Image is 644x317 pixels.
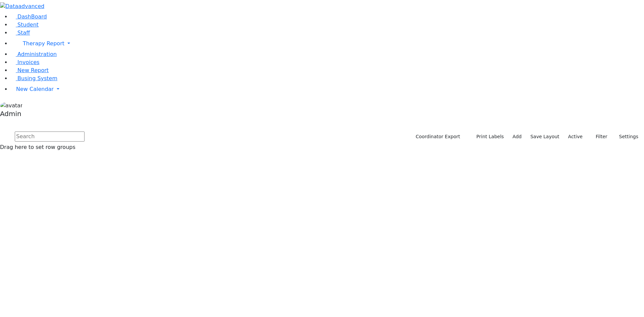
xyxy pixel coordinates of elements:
[23,40,64,47] span: Therapy Report
[17,51,57,57] span: Administration
[11,59,40,65] a: Invoices
[17,30,30,36] span: Staff
[411,131,463,142] button: Coordinator Export
[11,83,644,96] a: New Calendar
[16,86,54,92] span: New Calendar
[17,67,49,73] span: New Report
[11,30,30,36] a: Staff
[17,75,57,82] span: Busing System
[17,59,40,65] span: Invoices
[469,131,507,142] button: Print Labels
[565,131,586,142] label: Active
[610,131,641,142] button: Settings
[11,51,57,57] a: Administration
[11,75,57,82] a: Busing System
[11,67,49,73] a: New Report
[509,131,525,142] a: Add
[587,131,610,142] button: Filter
[15,131,85,142] input: Search
[11,21,39,28] a: Student
[527,131,562,142] button: Save Layout
[11,37,644,50] a: Therapy Report
[17,13,47,20] span: DashBoard
[11,13,47,20] a: DashBoard
[17,21,39,28] span: Student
